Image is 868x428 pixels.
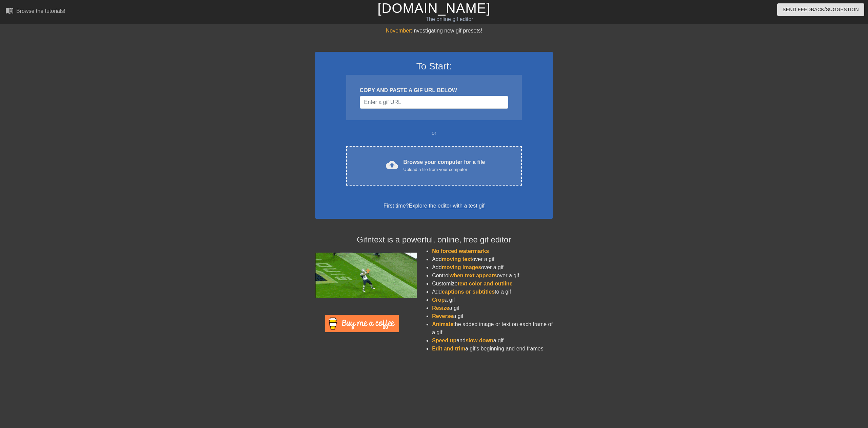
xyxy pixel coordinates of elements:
[442,289,495,295] span: captions or subtitles
[360,96,508,109] input: Username
[783,5,859,14] span: Send Feedback/Suggestion
[432,337,553,345] li: and a gif
[432,263,553,272] li: Add over a gif
[403,166,485,173] div: Upload a file from your computer
[324,202,544,210] div: First time?
[360,86,508,94] div: COPY AND PASTE A GIF URL BELOW
[442,256,472,262] span: moving text
[432,313,453,319] span: Reverse
[432,297,445,303] span: Crop
[432,280,553,288] li: Customize
[432,255,553,263] li: Add over a gif
[293,15,606,23] div: The online gif editor
[386,159,398,171] span: cloud_upload
[442,264,481,270] span: moving images
[315,27,553,35] div: Investigating new gif presets!
[432,248,489,254] span: No forced watermarks
[16,8,65,14] div: Browse the tutorials!
[386,28,412,34] span: November:
[315,253,417,298] img: football_small.gif
[777,3,864,16] button: Send Feedback/Suggestion
[450,273,497,278] span: when text appears
[325,315,399,332] img: Buy Me A Coffee
[5,6,65,17] a: Browse the tutorials!
[432,304,553,312] li: a gif
[333,129,535,137] div: or
[324,61,544,72] h3: To Start:
[409,203,485,209] a: Explore the editor with a test gif
[432,338,456,343] span: Speed up
[5,6,14,15] span: menu_book
[466,338,493,343] span: slow down
[377,1,490,16] a: [DOMAIN_NAME]
[432,305,449,311] span: Resize
[315,235,553,245] h4: Gifntext is a powerful, online, free gif editor
[432,346,465,351] span: Edit and trim
[432,296,553,304] li: a gif
[432,288,553,296] li: Add to a gif
[432,321,453,327] span: Animate
[432,320,553,337] li: the added image or text on each frame of a gif
[432,312,553,320] li: a gif
[403,158,485,173] div: Browse your computer for a file
[458,281,513,286] span: text color and outline
[432,272,553,280] li: Control over a gif
[432,345,553,353] li: a gif's beginning and end frames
